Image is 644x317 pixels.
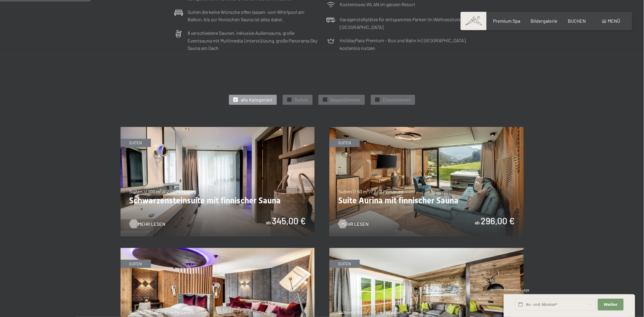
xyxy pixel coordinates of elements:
p: Kostenloses WLAN im ganzen Resort [340,1,415,8]
a: Schwarzensteinsuite mit finnischer Sauna [121,127,315,131]
span: Mehr Lesen [138,221,166,227]
span: ✓ [376,98,379,102]
span: Mehr Lesen [341,221,369,227]
a: Suite Aurina mit finnischer Sauna [329,127,524,131]
a: Romantic Suite mit Bio-Sauna [121,248,315,252]
span: Menü [608,18,620,24]
span: Schnellanfrage [504,287,529,292]
span: ✓ [288,98,291,102]
p: HolidayPass Premium – Bus und Bahn in [GEOGRAPHIC_DATA] kostenlos nutzen [340,37,470,52]
span: Weiter [604,302,618,307]
a: Chaletsuite mit Bio-Sauna [329,248,524,252]
span: Einzelzimmer [383,97,411,103]
p: Suiten die keine Wünsche offen lassen: vom Whirlpool am Balkon, bis zur finnischen Sauna ist alle... [188,8,318,23]
span: Doppelzimmer [330,97,360,103]
p: 8 verschiedene Saunen, inklusive Außensauna, große Eventsauna mit Multimedia Unterstützung, große... [188,29,318,52]
img: Schwarzensteinsuite mit finnischer Sauna [121,127,315,236]
span: ✓ [324,98,326,102]
img: Suite Aurina mit finnischer Sauna [329,127,524,236]
p: Garagenstellplätze für entspanntes Parken im Wellnesshotel in [GEOGRAPHIC_DATA] [340,16,470,31]
button: Weiter [598,299,623,311]
span: ✓ [235,98,237,102]
a: Mehr Lesen [129,221,160,227]
a: Bildergalerie [531,18,558,24]
span: Suiten [295,97,308,103]
a: BUCHEN [568,18,586,24]
span: alle Kategorien [241,97,272,103]
a: Mehr Lesen [338,221,369,227]
a: Premium Spa [493,18,520,24]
